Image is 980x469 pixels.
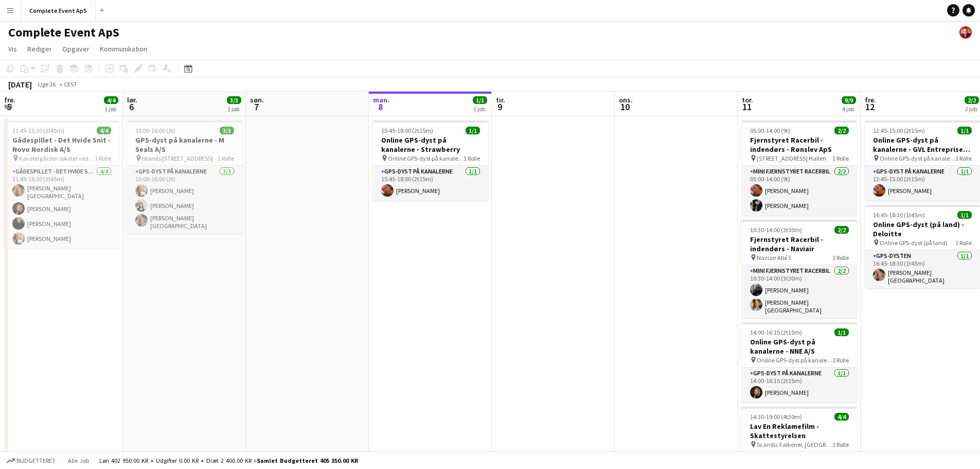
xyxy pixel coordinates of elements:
h3: Gådespillet - Det Hvide Snit - Novo Nordisk A/S [4,135,119,154]
app-job-card: 16:45-18:30 (1t45m)1/1Online GPS-dyst (på land) - Deloitte Online GPS-dyst (på land)1 RolleGPS-dy... [865,205,980,288]
span: Online GPS-dyst på kanalerne [388,154,464,162]
span: 9/9 [842,96,856,104]
span: 3/3 [227,96,241,104]
span: 05:00-14:00 (9t) [750,127,790,134]
app-job-card: 15:45-18:00 (2t15m)1/1Online GPS-dyst på kanalerne - Strawberry Online GPS-dyst på kanalerne1 Rol... [373,120,488,201]
span: Uge 36 [34,80,60,88]
span: 1/1 [466,127,480,134]
h3: Online GPS-dyst på kanalerne - Strawberry [373,135,488,154]
span: 1 Rolle [95,154,111,162]
span: man. [373,95,389,105]
span: Online GPS-dyst på kanalerne [880,154,955,162]
span: 1/1 [957,211,972,219]
app-job-card: 14:00-16:15 (2t15m)1/1Online GPS-dyst på kanalerne - NNE A/S Online GPS-dyst på kanalerne1 RolleG... [742,322,857,403]
span: 14:00-16:15 (2t15m) [750,328,802,336]
h3: Fjernstyret Racerbil - indendørs - Rønslev ApS [742,135,857,154]
span: 10 [617,101,633,113]
div: 1 job [473,105,487,113]
span: 11:45-15:30 (3t45m) [12,127,64,134]
app-card-role: GPS-dyst på kanalerne1/112:45-15:00 (2t15m)[PERSON_NAME] [865,166,980,201]
a: Opgaver [58,42,94,56]
h3: Fjernstyret Racerbil - indendørs - Naviair [742,235,857,253]
span: tor. [742,95,753,105]
span: Rediger [27,44,52,54]
button: Complete Event ApS [21,1,96,21]
div: 4 job [842,105,856,113]
app-job-card: 11:45-15:30 (3t45m)4/4Gådespillet - Det Hvide Snit - Novo Nordisk A/S Kavalergården lokaler ved s... [4,120,119,249]
span: Online GPS-dyst på kanalerne [757,356,832,364]
span: 2/2 [834,226,849,234]
span: 1 Rolle [955,154,972,162]
div: 1 job [104,105,118,113]
span: Samlet budgetteret 405 350.00 KR [257,457,358,464]
h3: Online GPS-dyst på kanalerne - GVL Entreprise A/S [865,135,980,154]
app-card-role: GPS-dyst på kanalerne1/115:45-18:00 (2t15m)[PERSON_NAME] [373,166,488,201]
a: Kommunikation [96,42,151,56]
h3: Online GPS-dyst på kanalerne - NNE A/S [742,337,857,356]
span: 4/4 [97,127,111,134]
div: 1 job [227,105,241,113]
span: 16:45-18:30 (1t45m) [873,211,925,219]
span: ons. [619,95,633,105]
button: Budgetteret [5,455,57,466]
a: Rediger [23,42,56,56]
span: lør. [127,95,137,105]
a: Vis [4,42,21,56]
app-job-card: 13:00-16:00 (3t)3/3GPS-dyst på kanalerne - M Seals A/S Islands [STREET_ADDRESS]1 RolleGPS-dyst på... [127,120,242,234]
span: 1 Rolle [832,154,849,162]
span: 7 [248,101,264,113]
span: 1 Rolle [832,356,849,364]
span: 3/3 [220,127,234,134]
span: 1 Rolle [832,254,849,262]
span: tir. [496,95,505,105]
span: 11 [740,101,753,113]
span: Scandic Falkoner, [GEOGRAPHIC_DATA] [757,441,832,448]
span: Islands [STREET_ADDRESS] [142,154,213,162]
h3: Online GPS-dyst (på land) - Deloitte [865,220,980,238]
span: fre. [865,95,876,105]
span: Online GPS-dyst (på land) [880,239,948,247]
app-card-role: GPS-dysten1/116:45-18:30 (1t45m)[PERSON_NAME][GEOGRAPHIC_DATA] [865,250,980,288]
div: [DATE] [8,79,32,90]
h3: Lav En Reklamefilm - Skattestyrelsen [742,422,857,440]
span: Kavalergården lokaler ved siden af slottet [19,154,95,162]
h3: GPS-dyst på kanalerne - M Seals A/S [127,135,242,154]
span: 1/1 [473,96,487,104]
span: Kommunikation [100,44,147,54]
app-card-role: GPS-dyst på kanalerne3/313:00-16:00 (3t)[PERSON_NAME][PERSON_NAME][PERSON_NAME][GEOGRAPHIC_DATA] [127,166,242,234]
span: 1/1 [957,127,972,134]
span: søn. [250,95,264,105]
span: 1/1 [834,328,849,336]
span: 13:00-16:00 (3t) [135,127,175,134]
span: 1 Rolle [218,154,234,162]
app-card-role: Gådespillet - Det Hvide Snit4/411:45-15:30 (3t45m)[PERSON_NAME][GEOGRAPHIC_DATA][PERSON_NAME][PER... [4,166,119,249]
span: Alle job [66,457,91,464]
span: 4/4 [104,96,118,104]
app-job-card: 05:00-14:00 (9t)2/2Fjernstyret Racerbil - indendørs - Rønslev ApS [STREET_ADDRESS] Hallen1 RolleM... [742,120,857,216]
span: 1 Rolle [464,154,480,162]
span: 15:45-18:00 (2t15m) [381,127,433,134]
span: 1 Rolle [955,239,972,247]
div: 2 job [965,105,978,113]
app-job-card: 12:45-15:00 (2t15m)1/1Online GPS-dyst på kanalerne - GVL Entreprise A/S Online GPS-dyst på kanale... [865,120,980,201]
h1: Complete Event ApS [8,25,119,40]
span: 9 [494,101,505,113]
span: Vis [8,44,17,54]
span: 14:30-19:00 (4t30m) [750,413,802,421]
app-card-role: Mini Fjernstyret Racerbil2/210:30-14:00 (3t30m)[PERSON_NAME][PERSON_NAME][GEOGRAPHIC_DATA] [742,265,857,318]
span: [STREET_ADDRESS] Hallen [757,154,826,162]
span: 5 [3,101,15,113]
span: Naviair Allé 1 [757,254,791,262]
span: 4/4 [834,413,849,421]
span: Opgaver [62,44,90,54]
span: fre. [4,95,15,105]
app-user-avatar: Christian Brøckner [959,26,972,39]
span: 12 [863,101,876,113]
div: Løn 402 950.00 KR + Udgifter 0.00 KR + Diæt 2 400.00 KR = [99,457,358,464]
